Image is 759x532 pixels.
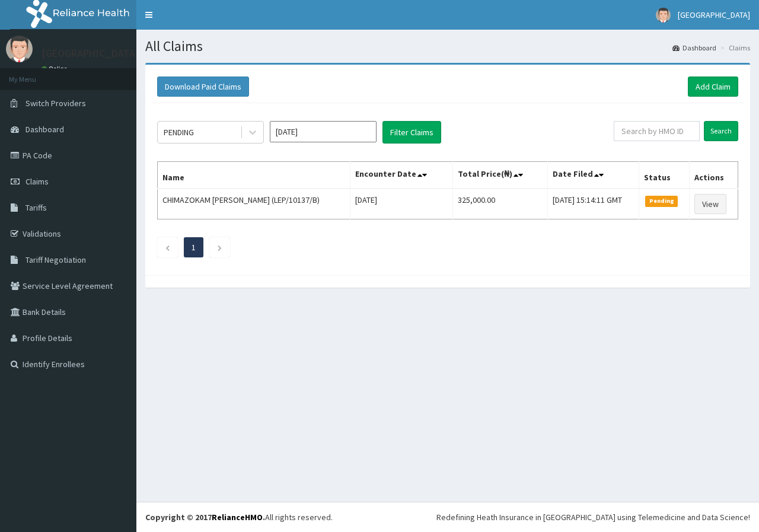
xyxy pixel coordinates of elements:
span: Switch Providers [25,98,86,109]
footer: All rights reserved. [136,502,759,532]
span: Claims [25,176,49,187]
img: User Image [656,8,671,23]
button: Filter Claims [382,121,441,144]
li: Claims [717,43,750,53]
th: Encounter Date [350,162,452,189]
button: Download Paid Claims [157,77,249,97]
a: View [694,194,726,214]
strong: Copyright © 2017 . [145,512,265,523]
a: Add Claim [688,77,738,97]
th: Actions [690,162,738,189]
span: Pending [645,196,678,206]
a: RelianceHMO [212,512,263,523]
a: Online [42,65,70,73]
td: CHIMAZOKAM [PERSON_NAME] (LEP/10137/B) [158,189,350,219]
td: [DATE] 15:14:11 GMT [547,189,639,219]
th: Date Filed [547,162,639,189]
a: Next page [217,242,222,253]
p: [GEOGRAPHIC_DATA] [42,48,139,59]
span: Dashboard [25,124,64,135]
div: PENDING [164,126,194,138]
a: Page 1 is your current page [192,242,196,253]
th: Total Price(₦) [452,162,547,189]
th: Status [639,162,690,189]
input: Search by HMO ID [614,121,700,141]
span: [GEOGRAPHIC_DATA] [678,9,750,20]
span: Tariff Negotiation [25,254,86,265]
span: Tariffs [25,202,47,213]
input: Select Month and Year [270,121,377,142]
td: [DATE] [350,189,452,219]
h1: All Claims [145,39,750,54]
div: Redefining Heath Insurance in [GEOGRAPHIC_DATA] using Telemedicine and Data Science! [436,511,750,523]
th: Name [158,162,350,189]
img: User Image [6,36,33,62]
input: Search [704,121,738,141]
a: Dashboard [672,43,716,53]
td: 325,000.00 [452,189,547,219]
a: Previous page [165,242,170,253]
